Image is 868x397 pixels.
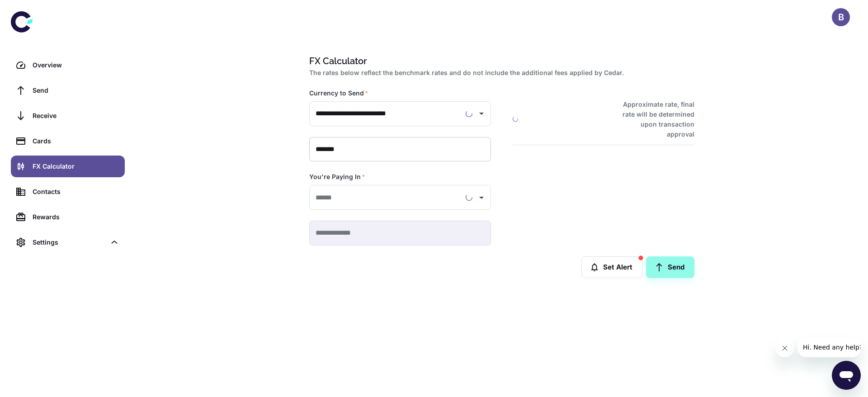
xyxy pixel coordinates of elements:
[11,181,125,203] a: Contacts
[33,136,119,146] div: Cards
[776,339,794,357] iframe: Close message
[475,191,488,204] button: Open
[832,361,861,390] iframe: Button to launch messaging window
[33,212,119,222] div: Rewards
[11,130,125,152] a: Cards
[11,206,125,228] a: Rewards
[33,60,119,70] div: Overview
[309,54,691,68] h1: FX Calculator
[646,256,694,278] a: Send
[11,54,125,76] a: Overview
[33,187,119,197] div: Contacts
[33,237,106,247] div: Settings
[33,161,119,171] div: FX Calculator
[832,8,850,26] button: B
[33,111,119,121] div: Receive
[11,80,125,101] a: Send
[613,99,694,139] h6: Approximate rate, final rate will be determined upon transaction approval
[309,89,368,98] label: Currency to Send
[11,105,125,127] a: Receive
[33,85,119,95] div: Send
[11,232,125,253] div: Settings
[797,337,861,357] iframe: Message from company
[475,107,488,120] button: Open
[11,156,125,177] a: FX Calculator
[309,172,365,181] label: You're Paying In
[581,256,642,278] button: Set Alert
[5,6,65,14] span: Hi. Need any help?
